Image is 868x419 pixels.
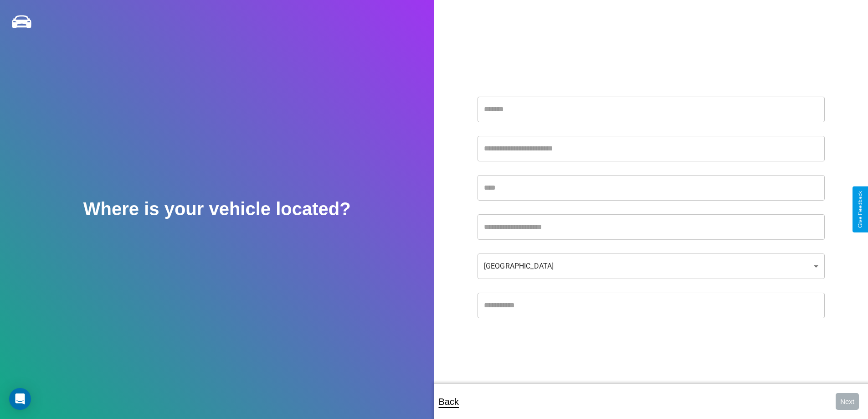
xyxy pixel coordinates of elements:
[478,253,825,279] div: [GEOGRAPHIC_DATA]
[9,388,31,410] div: Open Intercom Messenger
[836,393,859,410] button: Next
[439,393,459,410] p: Back
[857,191,863,228] div: Give Feedback
[83,199,351,219] h2: Where is your vehicle located?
